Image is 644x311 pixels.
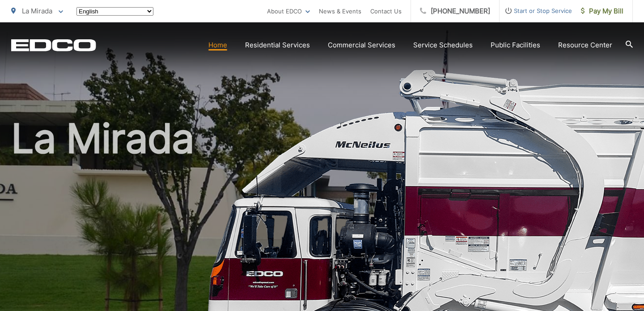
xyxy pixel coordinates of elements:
[328,40,395,50] a: Commercial Services
[558,40,612,50] a: Resource Center
[319,6,361,17] a: News & Events
[11,39,96,51] a: EDCD logo. Return to the homepage.
[245,40,310,50] a: Residential Services
[76,7,153,16] select: Select a language
[267,6,310,17] a: About EDCO
[370,6,402,17] a: Contact Us
[22,7,52,15] span: La Mirada
[581,6,623,17] span: Pay My Bill
[491,40,540,50] a: Public Facilities
[208,40,227,50] a: Home
[413,40,473,50] a: Service Schedules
